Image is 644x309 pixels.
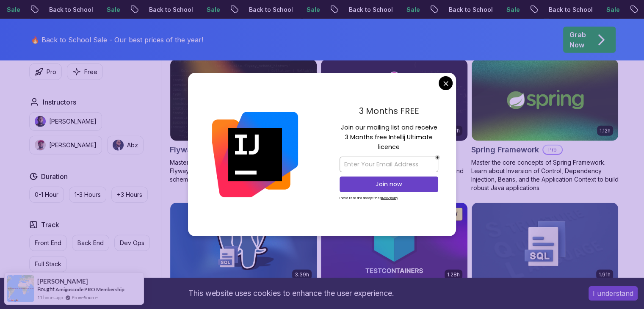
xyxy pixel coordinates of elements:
p: Sale [276,6,303,14]
p: Master the core concepts of Spring Framework. Learn about Inversion of Control, Dependency Inject... [471,158,619,192]
img: SQL and Databases Fundamentals card [170,203,317,285]
button: Dev Ops [114,235,150,251]
img: instructor img [35,116,46,127]
button: 1-3 Hours [69,187,106,203]
img: Up and Running with SQL and Databases card [472,203,618,285]
p: 1.91h [599,271,611,278]
a: Flyway and Spring Boot card47mFlyway and Spring BootProMaster database migrations with Spring Boo... [170,59,317,184]
p: Back to School [19,6,76,14]
span: 11 hours ago [37,294,63,301]
p: Full Stack [35,260,61,268]
p: Master database migrations with Spring Boot and Flyway. Implement version control for your databa... [170,158,317,184]
a: ProveSource [72,294,98,301]
h2: Duration [41,171,68,182]
p: Pro [543,146,562,154]
p: Sale [376,6,403,14]
img: provesource social proof notification image [7,275,34,302]
button: +3 Hours [111,187,148,203]
span: Bought [37,286,55,292]
h2: Spring Framework [471,144,539,156]
p: Sale [576,6,603,14]
p: 🔥 Back to School Sale - Our best prices of the year! [31,35,203,45]
p: 0-1 Hour [35,190,58,199]
h2: Instructors [43,97,76,107]
a: Amigoscode PRO Membership [55,286,124,292]
p: Dev Ops [120,239,144,247]
span: [PERSON_NAME] [37,278,88,285]
img: Testcontainers with Java card [321,203,467,285]
a: Spring Framework card1.12hSpring FrameworkProMaster the core concepts of Spring Framework. Learn ... [471,59,619,193]
p: Back to School [119,6,176,14]
img: Flyway and Spring Boot card [170,59,317,141]
p: 3.39h [295,271,309,278]
p: 1.28h [447,271,460,278]
button: Back End [72,235,109,251]
p: Back to School [418,6,476,14]
button: Full Stack [29,256,67,272]
button: Front End [29,235,67,251]
p: [PERSON_NAME] [49,117,97,126]
button: instructor img[PERSON_NAME] [29,112,102,131]
p: Back to School [518,6,576,14]
img: instructor img [35,140,46,151]
img: instructor img [113,140,124,151]
h2: Track [41,220,59,230]
p: Grab Now [569,30,586,50]
p: 1-3 Hours [75,190,101,199]
p: Sale [76,6,103,14]
p: Sale [476,6,503,14]
p: Free [84,68,97,76]
div: This website uses cookies to enhance the user experience. [6,284,576,303]
button: instructor imgAbz [107,136,144,154]
p: Abz [127,141,138,149]
button: Pro [29,63,62,80]
p: +3 Hours [117,190,142,199]
button: Free [67,63,103,80]
p: Back to School [318,6,376,14]
p: Back to School [218,6,276,14]
p: 1.12h [600,127,611,134]
button: Accept cookies [589,286,638,301]
img: Spring Framework card [472,59,618,141]
p: Sale [176,6,203,14]
p: Pro [47,68,56,76]
button: instructor img[PERSON_NAME] [29,136,102,154]
button: 0-1 Hour [29,187,64,203]
p: Front End [35,239,61,247]
p: Back End [77,239,104,247]
h2: Flyway and Spring Boot [170,144,259,156]
p: [PERSON_NAME] [49,141,97,149]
